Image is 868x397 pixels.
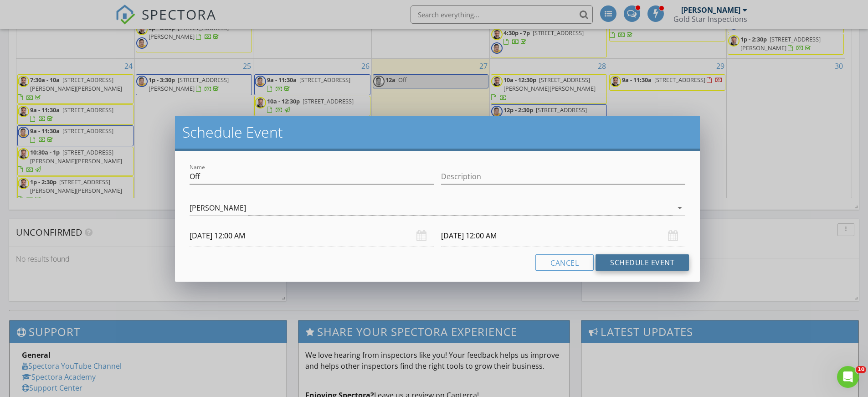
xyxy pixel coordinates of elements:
[596,254,689,271] button: Schedule Event
[535,254,594,271] button: Cancel
[837,366,859,388] iframe: Intercom live chat
[182,123,693,141] h2: Schedule Event
[190,204,246,212] div: [PERSON_NAME]
[190,225,434,247] input: Select date
[441,225,685,247] input: Select date
[856,366,866,373] span: 10
[674,202,685,213] i: arrow_drop_down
